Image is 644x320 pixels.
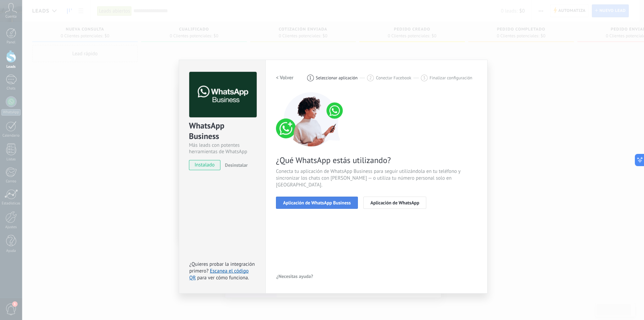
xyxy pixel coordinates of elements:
span: instalado [189,160,220,170]
button: ¿Necesitas ayuda? [276,271,314,281]
span: Aplicación de WhatsApp Business [283,200,351,205]
button: Aplicación de WhatsApp Business [276,197,358,209]
span: Seleccionar aplicación [316,75,358,80]
span: ¿Qué WhatsApp estás utilizando? [276,155,477,165]
a: Escanea el código QR [189,268,249,281]
img: connect number [276,92,347,146]
button: < Volver [276,72,294,84]
span: ¿Quieres probar la integración primero? [189,261,255,274]
span: Desinstalar [225,162,248,168]
span: 2 [369,75,372,81]
button: Desinstalar [222,160,248,170]
span: Conectar Facebook [376,75,411,80]
h2: < Volver [276,75,294,81]
span: Finalizar configuración [430,75,472,80]
span: ¿Necesitas ayuda? [276,274,313,279]
span: 3 [423,75,425,81]
span: Conecta tu aplicación de WhatsApp Business para seguir utilizándola en tu teléfono y sincronizar ... [276,168,477,188]
span: 1 [309,75,312,81]
div: Más leads con potentes herramientas de WhatsApp [189,142,256,155]
img: logo_main.png [189,72,257,118]
button: Aplicación de WhatsApp [363,197,426,209]
span: Aplicación de WhatsApp [370,200,419,205]
div: WhatsApp Business [189,120,256,142]
span: para ver cómo funciona. [197,275,249,281]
